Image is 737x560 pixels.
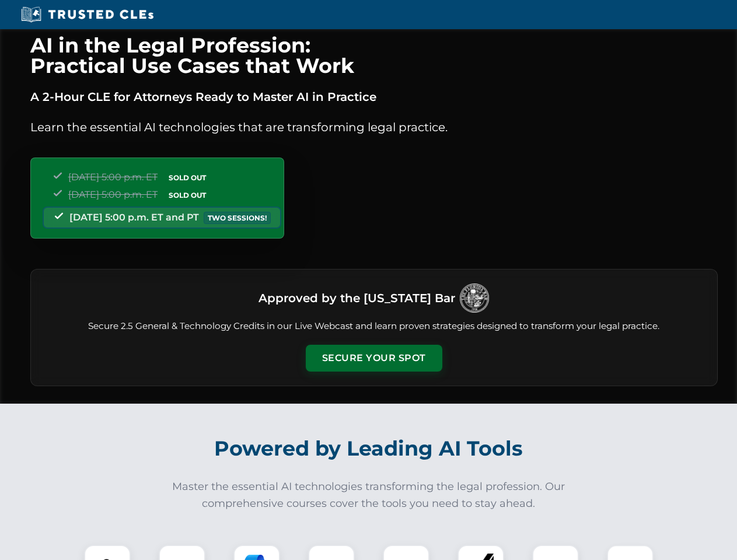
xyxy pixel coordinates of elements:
p: A 2-Hour CLE for Attorneys Ready to Master AI in Practice [30,87,718,106]
h3: Approved by the [US_STATE] Bar [259,288,455,309]
p: Master the essential AI technologies transforming the legal profession. Our comprehensive courses... [165,478,573,512]
img: Trusted CLEs [18,6,157,23]
span: SOLD OUT [165,171,210,184]
span: SOLD OUT [165,189,210,201]
p: Learn the essential AI technologies that are transforming legal practice. [30,118,718,136]
h1: AI in the Legal Profession: Practical Use Cases that Work [30,35,718,76]
span: [DATE] 5:00 p.m. ET [68,189,158,200]
button: Secure Your Spot [306,345,442,372]
p: Secure 2.5 General & Technology Credits in our Live Webcast and learn proven strategies designed ... [45,320,703,333]
img: Logo [460,283,489,313]
h2: Powered by Leading AI Tools [46,428,692,469]
span: [DATE] 5:00 p.m. ET [68,171,158,183]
